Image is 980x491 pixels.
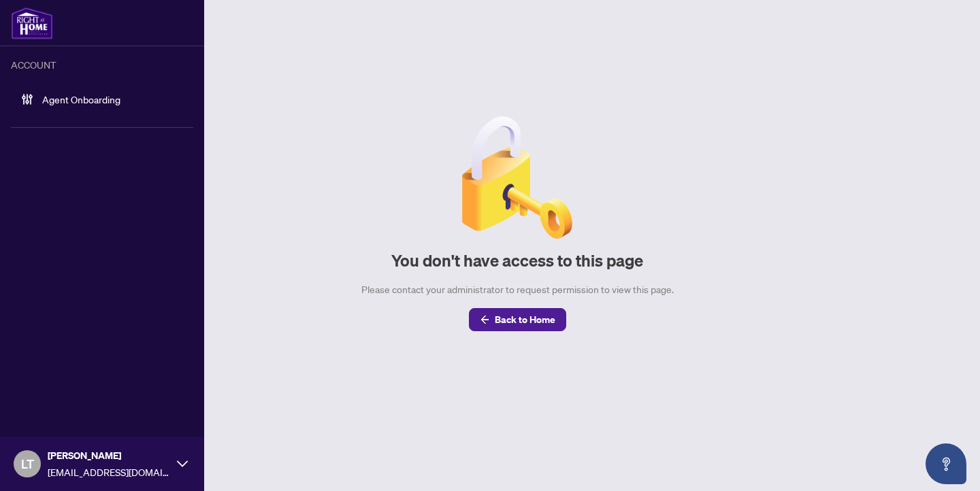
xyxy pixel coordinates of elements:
button: Open asap [926,443,966,484]
div: Please contact your administrator to request permission to view this page. [361,282,674,297]
span: LT [21,454,34,473]
span: [EMAIL_ADDRESS][DOMAIN_NAME] [48,464,170,479]
img: Null State Icon [456,116,578,239]
span: Back to Home [495,309,555,331]
img: logo [11,7,53,39]
h2: You don't have access to this page [391,250,643,271]
div: ACCOUNT [11,57,193,72]
span: [PERSON_NAME] [48,448,170,463]
button: Back to Home [469,308,566,331]
span: arrow-left [480,315,489,324]
a: Agent Onboarding [42,93,120,105]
